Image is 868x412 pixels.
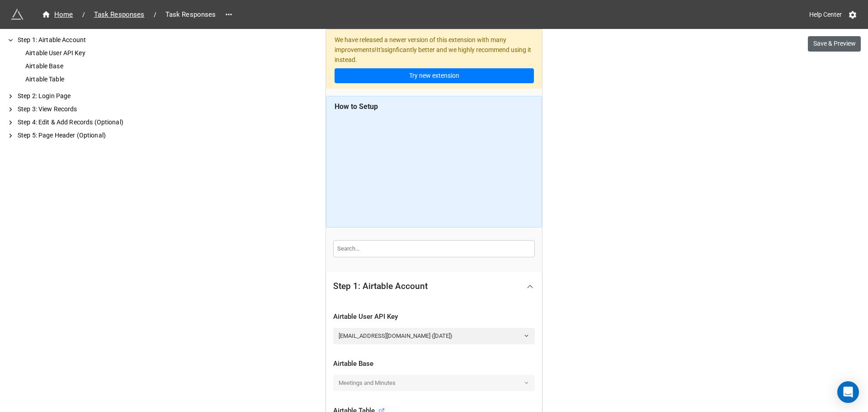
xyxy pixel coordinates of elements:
[837,381,859,403] div: Open Intercom Messenger
[24,48,145,58] div: Airtable User API Key
[16,118,145,127] div: Step 4: Edit & Add Records (Optional)
[333,240,535,257] input: Search...
[154,10,156,19] li: /
[42,9,73,20] div: Home
[16,91,145,101] div: Step 2: Login Page
[16,131,145,140] div: Step 5: Page Header (Optional)
[160,9,222,20] span: Task Responses
[36,9,222,20] nav: breadcrumb
[335,102,378,111] b: How to Setup
[333,312,535,322] div: Airtable User API Key
[808,36,861,52] button: Save & Preview
[36,9,79,20] a: Home
[333,282,428,291] div: Step 1: Airtable Account
[82,10,85,19] li: /
[333,328,535,344] a: [EMAIL_ADDRESS][DOMAIN_NAME] ([DATE])
[16,104,145,114] div: Step 3: View Records
[24,62,145,71] div: Airtable Base
[803,6,848,23] a: Help Center
[335,68,534,84] a: Try new extension
[11,8,24,21] img: miniextensions-icon.73ae0678.png
[16,35,145,45] div: Step 1: Airtable Account
[89,9,150,20] a: Task Responses
[326,29,542,89] div: We have released a newer version of this extension with many improvements! It's signficantly bett...
[335,115,534,219] iframe: Client Portal for Airtable by miniExtensions (2020 version)
[326,272,542,301] div: Step 1: Airtable Account
[24,75,145,84] div: Airtable Table
[333,359,535,369] div: Airtable Base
